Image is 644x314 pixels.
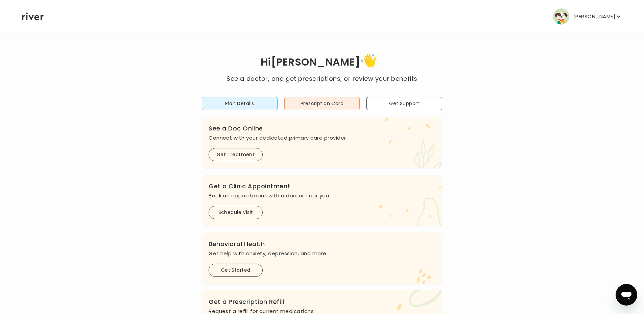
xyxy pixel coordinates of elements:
p: Connect with your dedicated primary care provider [209,133,435,143]
button: user avatar[PERSON_NAME] [553,8,622,25]
h3: Behavioral Health [209,239,435,249]
p: [PERSON_NAME] [573,12,615,21]
h1: Hi [PERSON_NAME] [226,51,417,74]
button: Plan Details [202,97,278,110]
h3: Get a Clinic Appointment [209,182,435,191]
button: Prescription Card [284,97,360,110]
button: Get Support [366,97,442,110]
button: Get Started [209,264,263,277]
button: Schedule Visit [209,206,263,219]
h3: See a Doc Online [209,124,435,133]
img: user avatar [553,8,569,25]
button: Get Treatment [209,148,263,161]
iframe: Button to launch messaging window [616,284,637,306]
p: See a doctor, and get prescriptions, or review your benefits [226,74,417,83]
p: Get help with anxiety, depression, and more [209,249,435,258]
p: Book an appointment with a doctor near you [209,191,435,200]
h3: Get a Prescription Refill [209,297,435,307]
